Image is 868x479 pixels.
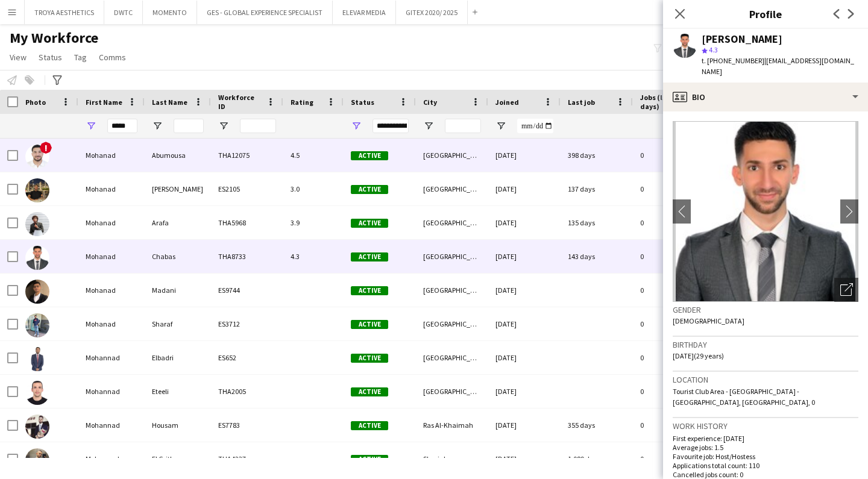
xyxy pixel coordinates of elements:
[25,1,104,24] button: TROYA AESTHETICS
[673,304,858,315] h3: Gender
[488,341,561,374] div: [DATE]
[488,240,561,273] div: [DATE]
[488,139,561,172] div: [DATE]
[640,93,690,111] span: Jobs (last 90 days)
[78,274,145,307] div: Mohanad
[416,375,488,408] div: [GEOGRAPHIC_DATA]
[561,442,633,475] div: 1,089 days
[351,320,388,329] span: Active
[145,442,211,475] div: El Gritly
[663,6,868,22] h3: Profile
[633,274,711,307] div: 0
[416,172,488,205] div: [GEOGRAPHIC_DATA]
[351,219,388,228] span: Active
[673,374,858,385] h3: Location
[673,434,858,443] p: First experience: [DATE]
[25,246,49,270] img: Mohanad Chabas
[423,98,437,107] span: City
[351,185,388,194] span: Active
[25,415,49,439] img: Mohannad Housam
[86,98,122,107] span: First Name
[145,172,211,205] div: [PERSON_NAME]
[5,49,31,65] a: View
[416,206,488,239] div: [GEOGRAPHIC_DATA]
[78,442,145,475] div: Mohanned
[633,442,711,475] div: 0
[495,98,519,107] span: Joined
[25,145,49,169] img: Mohanad Abumousa
[145,341,211,374] div: Elbadri
[351,98,374,107] span: Status
[517,119,553,133] input: Joined Filter Input
[673,421,858,431] h3: Work history
[495,121,506,131] button: Open Filter Menu
[283,139,344,172] div: 4.5
[416,274,488,307] div: [GEOGRAPHIC_DATA]
[633,206,711,239] div: 0
[351,252,388,261] span: Active
[416,307,488,340] div: [GEOGRAPHIC_DATA]
[416,240,488,273] div: [GEOGRAPHIC_DATA]
[211,409,283,442] div: ES7783
[145,274,211,307] div: Madani
[78,206,145,239] div: Mohanad
[488,442,561,475] div: [DATE]
[211,307,283,340] div: ES3712
[283,240,344,273] div: 4.3
[488,172,561,205] div: [DATE]
[39,52,62,63] span: Status
[702,34,782,45] div: [PERSON_NAME]
[211,442,283,475] div: THA4237
[152,98,187,107] span: Last Name
[351,121,362,131] button: Open Filter Menu
[416,409,488,442] div: Ras Al-Khaimah
[445,119,481,133] input: City Filter Input
[25,212,49,236] img: Mohanad Arafa
[633,341,711,374] div: 0
[351,421,388,430] span: Active
[218,121,229,131] button: Open Filter Menu
[40,142,52,154] span: !
[78,240,145,273] div: Mohanad
[283,172,344,205] div: 3.0
[663,83,868,111] div: Bio
[25,98,46,107] span: Photo
[78,409,145,442] div: Mohannad
[10,29,98,47] span: My Workforce
[561,172,633,205] div: 137 days
[50,73,64,87] app-action-btn: Advanced filters
[25,381,49,405] img: Mohannad Eteeli
[34,49,67,65] a: Status
[25,313,49,337] img: Mohanad Sharaf
[25,178,49,202] img: Mohanad Ahmed
[488,206,561,239] div: [DATE]
[211,206,283,239] div: THA5968
[291,98,313,107] span: Rating
[633,307,711,340] div: 0
[673,339,858,350] h3: Birthday
[145,307,211,340] div: Sharaf
[107,119,137,133] input: First Name Filter Input
[673,461,858,470] p: Applications total count: 110
[633,409,711,442] div: 0
[74,52,87,63] span: Tag
[10,52,27,63] span: View
[69,49,92,65] a: Tag
[218,93,262,111] span: Workforce ID
[416,139,488,172] div: [GEOGRAPHIC_DATA]
[283,206,344,239] div: 3.9
[488,375,561,408] div: [DATE]
[633,139,711,172] div: 0
[211,172,283,205] div: ES2105
[211,375,283,408] div: THA2005
[561,409,633,442] div: 355 days
[104,1,143,24] button: DWTC
[197,1,333,24] button: GES - GLOBAL EXPERIENCE SPECIALIST
[333,1,396,24] button: ELEVAR MEDIA
[78,172,145,205] div: Mohanad
[416,442,488,475] div: Sharjah
[702,56,764,65] span: t. [PHONE_NUMBER]
[211,240,283,273] div: THA8733
[702,56,854,76] span: | [EMAIL_ADDRESS][DOMAIN_NAME]
[673,351,724,360] span: [DATE] (29 years)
